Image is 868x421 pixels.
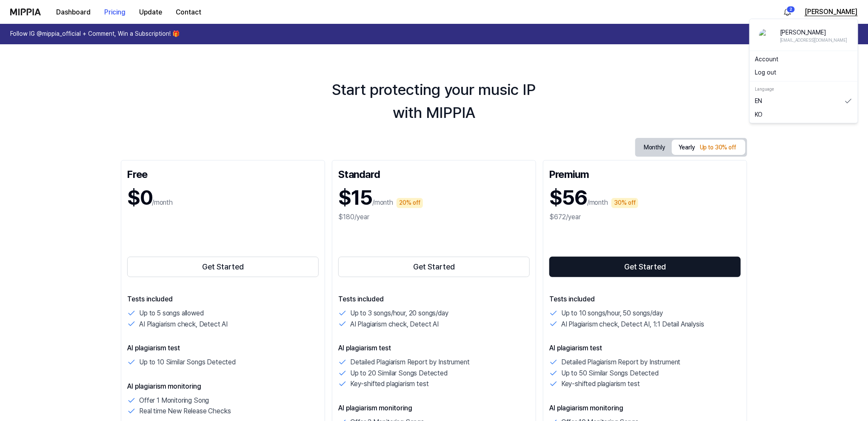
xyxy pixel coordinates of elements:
p: Up to 10 songs/hour, 50 songs/day [561,308,663,319]
div: $180/year [338,212,530,222]
p: AI plagiarism test [549,343,741,353]
p: /month [152,198,173,208]
div: Premium [549,166,741,180]
div: 2 [787,6,795,13]
h1: Follow IG @mippia_official + Comment, Win a Subscription! 🎁 [10,30,180,38]
a: Get Started [338,255,530,279]
p: Up to 50 Similar Songs Detected [561,368,659,379]
div: Standard [338,166,530,180]
p: AI plagiarism test [338,343,530,353]
button: Get Started [338,257,530,277]
p: /month [587,198,608,208]
p: Key-shifted plagiarism test [561,378,640,389]
button: Dashboard [49,4,97,21]
img: profile [759,29,773,43]
p: Tests included [549,294,741,304]
div: Free [127,166,319,180]
p: AI Plagiarism check, Detect AI [350,319,439,330]
div: 20% off [397,198,423,208]
button: [PERSON_NAME] [805,7,858,17]
a: EN [755,97,853,106]
img: 알림 [782,7,793,17]
h1: $56 [549,183,587,212]
p: Detailed Plagiarism Report by Instrument [350,357,470,368]
p: Tests included [338,294,530,304]
div: [EMAIL_ADDRESS][DOMAIN_NAME] [780,37,847,43]
a: Get Started [549,255,741,279]
a: Get Started [127,255,319,279]
div: $672/year [549,212,741,222]
p: Detailed Plagiarism Report by Instrument [561,357,681,368]
a: KO [755,111,853,119]
a: Update [132,0,169,24]
button: Yearly [672,140,745,155]
img: logo [10,9,41,15]
div: [PERSON_NAME] [749,19,858,123]
p: Key-shifted plagiarism test [350,378,429,389]
button: Update [132,4,169,21]
p: Real time New Release Checks [139,406,231,417]
p: Up to 20 Similar Songs Detected [350,368,448,379]
p: AI plagiarism monitoring [127,381,319,392]
div: 30% off [611,198,638,208]
button: Log out [755,69,853,77]
p: AI plagiarism monitoring [549,403,741,413]
p: Up to 10 Similar Songs Detected [139,357,236,368]
button: Contact [169,4,208,21]
button: 알림2 [781,5,794,19]
a: Account [755,55,853,63]
p: AI Plagiarism check, Detect AI [139,319,228,330]
p: Offer 1 Monitoring Song [139,395,209,406]
div: [PERSON_NAME] [780,29,847,37]
div: Up to 30% off [697,143,739,153]
button: Pricing [97,4,132,21]
p: AI plagiarism test [127,343,319,353]
p: /month [372,198,393,208]
a: Pricing [97,0,132,24]
p: AI Plagiarism check, Detect AI, 1:1 Detail Analysis [561,319,704,330]
h1: $15 [338,183,372,212]
p: Up to 5 songs allowed [139,308,204,319]
h1: $0 [127,183,152,212]
button: Monthly [637,141,672,154]
button: Get Started [549,257,741,277]
p: Up to 3 songs/hour, 20 songs/day [350,308,448,319]
p: AI plagiarism monitoring [338,403,530,413]
p: Tests included [127,294,319,304]
button: Get Started [127,257,319,277]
